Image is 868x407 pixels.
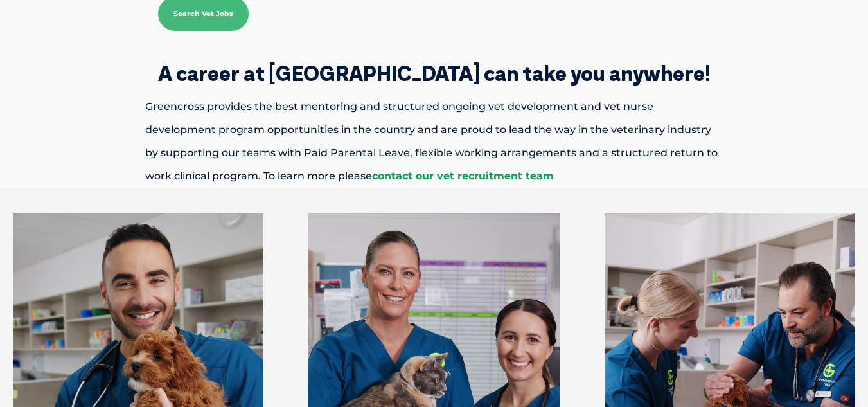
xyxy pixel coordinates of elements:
[372,170,554,182] a: contact our vet recruitment team
[100,63,768,84] h2: A career at [GEOGRAPHIC_DATA] can take you anywhere!
[843,59,856,71] button: Search
[100,95,768,188] p: Greencross provides the best mentoring and structured ongoing vet development and vet nurse devel...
